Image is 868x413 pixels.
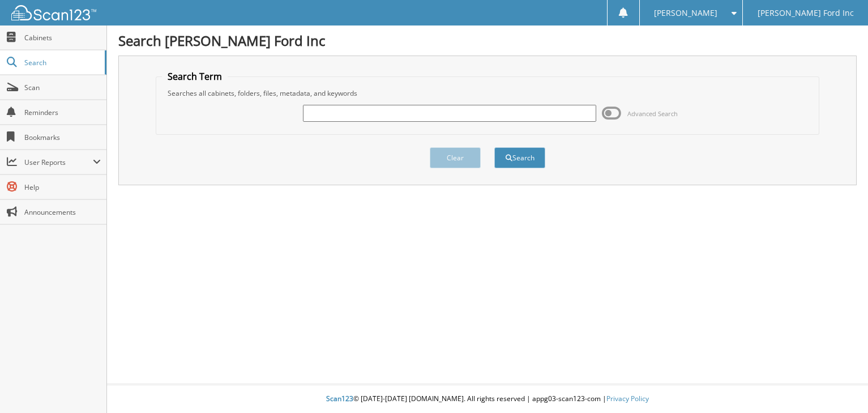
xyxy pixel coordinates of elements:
[118,31,857,50] h1: Search [PERSON_NAME] Ford Inc
[326,394,353,403] span: Scan123
[24,108,101,117] span: Reminders
[758,10,854,16] span: [PERSON_NAME] Ford Inc
[606,394,649,403] a: Privacy Policy
[162,88,813,98] div: Searches all cabinets, folders, files, metadata, and keywords
[24,157,93,167] span: User Reports
[24,133,101,142] span: Bookmarks
[11,5,96,20] img: scan123-logo-white.svg
[811,359,868,413] iframe: Chat Widget
[654,10,717,16] span: [PERSON_NAME]
[107,385,868,413] div: © [DATE]-[DATE] [DOMAIN_NAME]. All rights reserved | appg03-scan123-com |
[162,70,228,83] legend: Search Term
[24,83,101,92] span: Scan
[24,58,99,67] span: Search
[494,147,545,168] button: Search
[24,182,101,192] span: Help
[24,33,101,42] span: Cabinets
[24,207,101,217] span: Announcements
[430,147,481,168] button: Clear
[627,109,678,118] span: Advanced Search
